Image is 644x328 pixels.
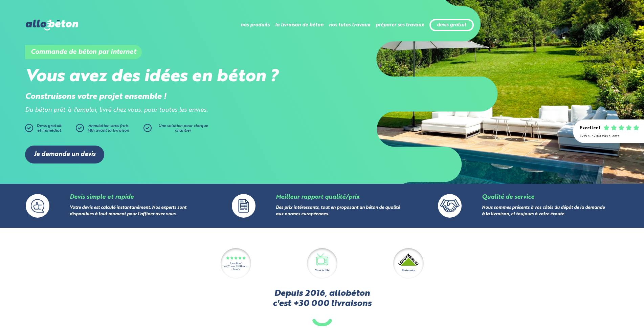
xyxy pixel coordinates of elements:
div: Excellent [230,262,242,265]
h2: Vous avez des idées en béton ? [25,67,322,87]
strong: Construisons votre projet ensemble ! [25,93,166,101]
h1: Commande de béton par internet [25,45,142,59]
a: Devis simple et rapide [70,194,134,200]
a: Des prix intéressants, tout en proposant un béton de qualité aux normes européennes. [276,205,400,216]
h2: Depuis 2016, allobéton c'est +30 000 livraisons [26,289,618,326]
div: 4.7/5 sur 2300 avis clients [580,134,637,138]
a: Qualité de service [482,194,534,200]
a: Une solution pour chaque chantier [143,124,211,135]
div: 4.7/5 sur 2300 avis clients [221,265,251,271]
img: allobéton [26,20,78,30]
a: Meilleur rapport qualité/prix [276,194,359,200]
a: Annulation sans frais48h avant la livraison [76,124,143,135]
a: Votre devis est calculé instantanément. Nos experts sont disponibles à tout moment pour l'affiner... [70,205,186,216]
li: nos tutos travaux [329,17,370,33]
div: Excellent [580,126,601,131]
li: préparer ses travaux [376,17,424,33]
span: Annulation sans frais 48h avant la livraison [87,124,129,133]
a: devis gratuit [437,22,466,28]
div: Vu à la télé [315,268,329,272]
a: Devis gratuitet immédiat [25,124,72,135]
a: Nous sommes présents à vos côtés du dépôt de la demande à la livraison, et toujours à votre écoute. [482,205,605,216]
span: Devis gratuit et immédiat [37,124,62,133]
li: nos produits [241,17,270,33]
span: Une solution pour chaque chantier [158,124,208,133]
div: Partenaire [402,268,415,272]
li: la livraison de béton [275,17,324,33]
a: Je demande un devis [25,146,104,163]
i: Du béton prêt-à-l'emploi, livré chez vous, pour toutes les envies. [25,107,208,113]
